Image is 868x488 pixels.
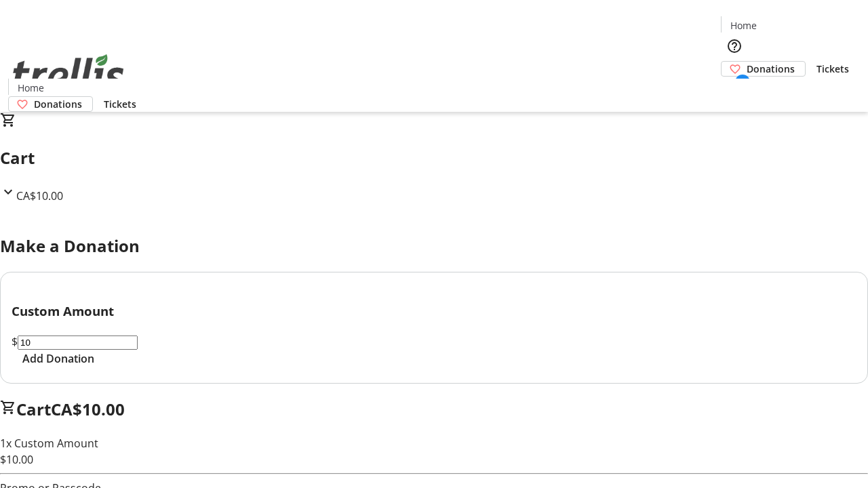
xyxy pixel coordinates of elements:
[9,81,52,95] a: Home
[12,350,105,367] button: Add Donation
[18,81,44,95] span: Home
[721,77,748,104] button: Cart
[806,62,860,76] a: Tickets
[730,18,757,33] span: Home
[104,97,136,111] span: Tickets
[22,350,94,367] span: Add Donation
[8,39,129,107] img: Orient E2E Organization bFzNIgylTv's Logo
[34,97,82,111] span: Donations
[721,61,806,77] a: Donations
[12,302,856,321] h3: Custom Amount
[721,33,748,60] button: Help
[18,335,138,350] input: Donation Amount
[747,62,795,76] span: Donations
[816,62,849,76] span: Tickets
[16,188,63,203] span: CA$10.00
[12,334,18,349] span: $
[8,96,93,112] a: Donations
[93,97,147,111] a: Tickets
[51,398,125,420] span: CA$10.00
[722,18,765,33] a: Home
